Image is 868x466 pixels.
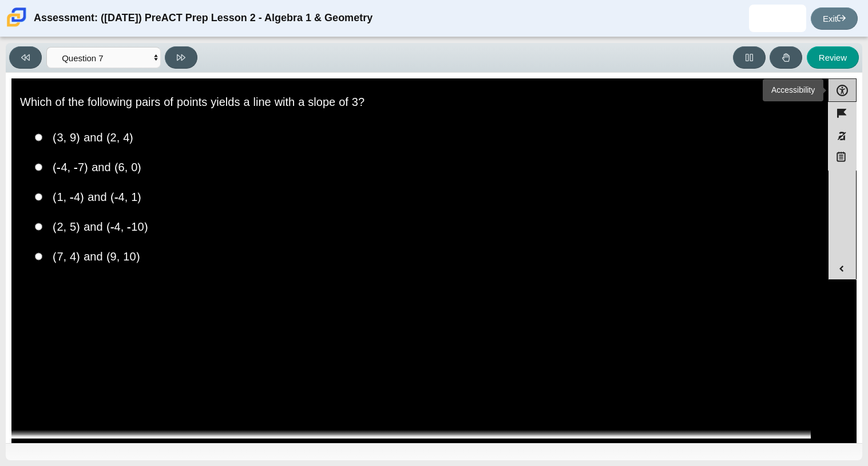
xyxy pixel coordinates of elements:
div: (-4, -7) and (6, 0) [53,159,800,175]
button: Notepad [828,147,857,171]
button: Toggle response masking [828,125,857,147]
a: Carmen School of Science & Technology [5,21,29,31]
div: (7, 4) and (9, 10) [53,248,800,264]
button: Open Accessibility Menu [828,78,857,102]
div: (2, 5) and (-4, -10) [53,219,800,235]
div: Assessment: ([DATE]) PreACT Prep Lesson 2 - Algebra 1 & Geometry [34,5,372,32]
div: (3, 9) and (2, 4) [53,129,800,145]
button: Review [807,46,859,69]
button: Expand menu. Displays the button labels. [829,258,856,279]
div: (1, -4) and (-4, 1) [53,189,800,205]
button: Raise Your Hand [770,46,802,69]
div: Accessibility [763,79,823,102]
img: Carmen School of Science & Technology [5,5,29,29]
a: Exit [811,7,858,30]
img: cinthia.sernacruz.nGrwpd [768,9,787,27]
button: Flag item [828,102,857,124]
div: Assessment items [11,78,817,439]
div: Which of the following pairs of points yields a line with a slope of 3? [20,94,808,110]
